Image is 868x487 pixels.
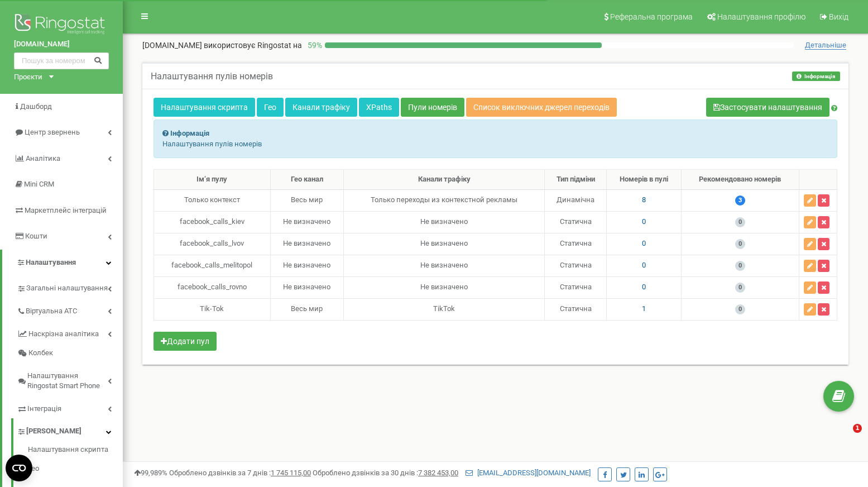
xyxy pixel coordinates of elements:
p: [DOMAIN_NAME] [142,40,302,51]
span: Реферальна програма [610,12,693,21]
button: Open CMP widget [6,455,32,481]
td: Статична [545,233,607,255]
a: Налаштування Ringostat Smart Phone [17,363,123,396]
a: Налаштування скрипта [28,445,123,458]
td: Статична [545,298,607,320]
span: Інтеграція [27,404,61,414]
span: 1 [853,424,862,433]
span: 0 [735,261,745,271]
a: Список виключних джерел переходів [466,98,617,117]
a: Канали трафіку [285,98,357,117]
td: Не визначено [343,233,544,255]
td: Не визначено [270,211,343,233]
span: Налаштування [26,258,76,266]
p: Налаштування пулів номерів [162,139,828,150]
span: Загальні налаштування [26,283,108,294]
th: Рекомендовано номерів [681,170,799,190]
a: Налаштування скрипта [154,98,255,117]
span: 0 [642,261,646,269]
span: 0 [735,283,745,293]
span: 0 [642,239,646,247]
a: Гео [257,98,284,117]
input: Пошук за номером [14,52,109,69]
td: Весь мир [270,298,343,320]
span: Наскрізна аналітика [28,329,99,340]
span: Аналiтика [26,154,60,163]
td: Статична [545,211,607,233]
a: [PERSON_NAME] [17,418,123,441]
th: Канали трафіку [343,170,544,190]
div: facebook_calls_rovno [159,282,266,293]
button: Інформація [792,71,840,81]
span: 0 [735,239,745,249]
div: Проєкти [14,72,42,83]
span: Вихід [829,12,848,21]
p: 59 % [302,40,325,51]
a: Віртуальна АТС [17,298,123,321]
a: Гео [28,458,123,480]
a: Налаштування [2,250,123,276]
button: Додати пул [154,332,217,351]
span: Кошти [25,232,47,240]
span: використовує Ringostat на [204,41,302,50]
td: Не визначено [343,276,544,298]
a: Пули номерів [401,98,464,117]
button: Застосувати налаштування [706,98,829,117]
a: XPaths [359,98,399,117]
strong: Інформація [170,129,209,137]
span: Дашборд [20,102,52,111]
span: Налаштування Ringostat Smart Phone [27,371,108,391]
td: Не визначено [270,276,343,298]
span: 0 [642,283,646,291]
u: 1 745 115,00 [271,469,311,477]
a: Загальні налаштування [17,275,123,298]
td: Динамічна [545,189,607,211]
div: facebook_calls_melitopol [159,260,266,271]
span: 8 [642,195,646,204]
a: Колбек [17,343,123,363]
span: Віртуальна АТС [26,306,77,317]
span: 3 [735,195,745,206]
td: Не визначено [270,255,343,276]
td: Только переходы из контекстной рекламы [343,189,544,211]
div: Только контекст [159,195,266,206]
a: Інтеграція [17,396,123,419]
span: [PERSON_NAME] [26,426,81,437]
span: Налаштування профілю [717,12,805,21]
td: Не визначено [343,255,544,276]
th: Гео канал [270,170,343,190]
img: Ringostat logo [14,11,109,39]
span: 99,989% [134,469,167,477]
span: 0 [735,304,745,314]
span: Оброблено дзвінків за 7 днів : [169,469,311,477]
td: Не визначено [343,211,544,233]
span: Маркетплейс інтеграцій [25,206,107,214]
iframe: Intercom live chat [830,424,857,451]
th: Тип підміни [545,170,607,190]
div: Tik-Tok [159,304,266,314]
a: [DOMAIN_NAME] [14,39,109,50]
h5: Налаштування пулів номерів [151,71,273,82]
u: 7 382 453,00 [418,469,458,477]
div: facebook_calls_kiev [159,217,266,227]
span: 0 [735,217,745,227]
span: Mini CRM [24,180,54,188]
td: Весь мир [270,189,343,211]
span: Детальніше [805,41,846,50]
td: Статична [545,276,607,298]
a: [EMAIL_ADDRESS][DOMAIN_NAME] [466,469,591,477]
div: facebook_calls_lvov [159,238,266,249]
a: Наскрізна аналітика [17,321,123,344]
span: Оброблено дзвінків за 30 днів : [313,469,458,477]
span: Колбек [28,348,53,359]
span: Центр звернень [25,128,80,136]
th: Ім‘я пулу [154,170,271,190]
td: Статична [545,255,607,276]
td: TikTok [343,298,544,320]
span: 1 [642,304,646,313]
th: Номерів в пулі [606,170,681,190]
span: 0 [642,217,646,226]
td: Не визначено [270,233,343,255]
